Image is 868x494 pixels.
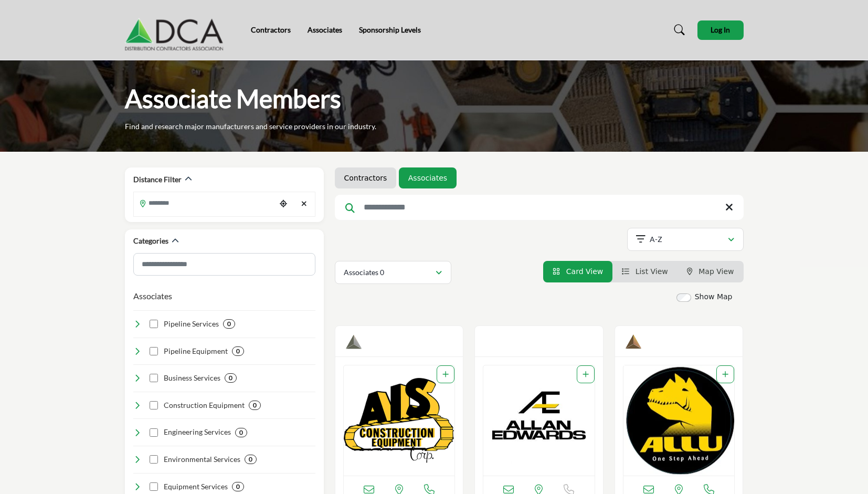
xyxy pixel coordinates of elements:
[344,365,455,476] a: Open Listing in new tab
[232,346,244,356] div: 0 Results For Pipeline Equipment
[359,25,421,34] a: Sponsorship Levels
[227,320,231,328] b: 0
[622,267,668,276] a: View List
[150,347,158,355] input: Select Pipeline Equipment checkbox
[335,261,451,284] button: Associates 0
[308,25,342,34] a: Associates
[583,370,589,379] a: Add To List
[623,365,735,476] a: Open Listing in new tab
[150,482,158,491] input: Select Equipment Services checkbox
[150,401,158,409] input: Select Construction Equipment checkbox
[150,428,158,437] input: Select Engineering Services checkbox
[223,319,235,329] div: 0 Results For Pipeline Services
[150,455,158,464] input: Select Environmental Services checkbox
[483,365,595,476] a: Open Listing in new tab
[408,173,447,183] a: Associates
[133,174,182,185] h2: Distance Filter
[297,193,312,215] div: Clear search location
[251,25,291,34] a: Contractors
[125,9,229,51] img: Site Logo
[164,481,228,492] h4: Equipment Services: Services related to the sale, rental, maintenance, and support of pipeline eq...
[150,320,158,328] input: Select Pipeline Services checkbox
[627,228,744,251] button: A-Z
[164,346,228,356] h4: Pipeline Equipment: Equipment specifically designed for use in the construction, operation, and m...
[164,373,220,383] h4: Business Services: Professional services that support the operations and management of pipeline i...
[626,334,641,350] img: Bronze Sponsors Badge Icon
[249,456,252,463] b: 0
[335,195,744,220] input: Search Keyword
[225,373,237,383] div: 0 Results For Business Services
[133,290,172,302] button: Associates
[133,236,168,246] h2: Categories
[249,401,261,410] div: 0 Results For Construction Equipment
[687,267,734,276] a: Map View
[276,193,291,215] div: Choose your current location
[566,267,603,276] span: Card View
[543,261,612,282] li: Card View
[232,482,244,491] div: 0 Results For Equipment Services
[664,22,692,38] a: Search
[698,267,734,276] span: Map View
[229,374,232,382] b: 0
[164,454,240,465] h4: Environmental Services: Services focused on ensuring pipeline projects meet environmental regulat...
[245,455,257,464] div: 0 Results For Environmental Services
[150,374,158,382] input: Select Business Services checkbox
[695,291,733,302] label: Show Map
[344,173,387,183] a: Contractors
[678,261,744,282] li: Map View
[650,234,662,245] p: A-Z
[711,25,730,34] span: Log In
[134,193,276,213] input: Search Location
[164,400,245,411] h4: Construction Equipment: Machinery and tools used for building, excavating, and constructing pipel...
[239,429,243,436] b: 0
[722,370,728,379] a: Add To List
[125,82,341,115] h1: Associate Members
[125,121,376,132] p: Find and research major manufacturers and service providers in our industry.
[346,334,362,350] img: Silver Sponsors Badge Icon
[636,267,668,276] span: List View
[697,20,744,40] button: Log In
[236,348,240,355] b: 0
[483,365,595,476] img: Allan Edwards, Inc.
[236,483,240,490] b: 0
[612,261,678,282] li: List View
[344,267,384,278] p: Associates 0
[164,319,219,329] h4: Pipeline Services: Services that support the installation, operation, protection, and maintenance...
[164,427,231,437] h4: Engineering Services: Professional services for designing, planning, and managing pipeline projec...
[253,402,257,409] b: 0
[623,365,735,476] img: ALLU Group, Inc.
[442,370,449,379] a: Add To List
[344,365,455,476] img: AIS Construction Equipment
[235,428,247,437] div: 0 Results For Engineering Services
[133,253,315,276] input: Search Category
[553,267,603,276] a: View Card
